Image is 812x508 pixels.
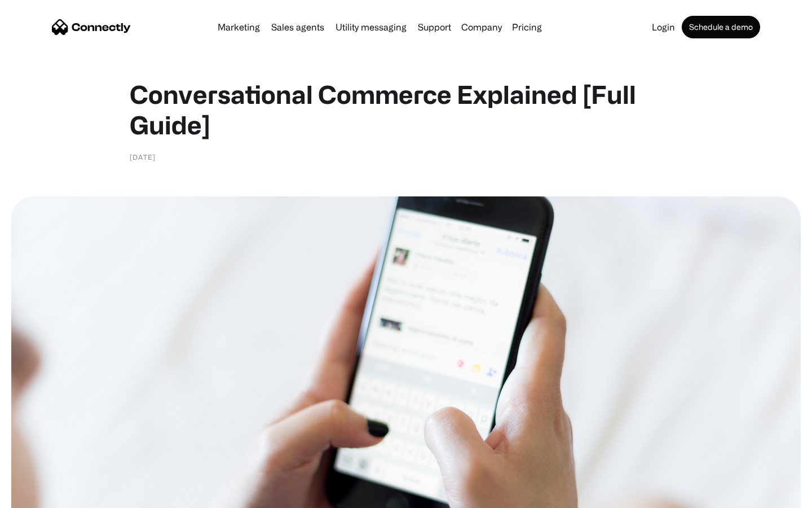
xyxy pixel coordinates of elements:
a: Marketing [213,23,264,32]
aside: Language selected: English [11,488,68,504]
a: Utility messaging [331,23,411,32]
div: [DATE] [130,151,156,163]
a: Support [413,23,456,32]
ul: Language list [23,488,68,504]
div: Company [461,19,502,35]
h1: Conversational Commerce Explained [Full Guide] [130,79,682,140]
a: Schedule a demo [682,16,760,38]
a: Sales agents [267,23,329,32]
a: Pricing [507,23,546,32]
a: Login [647,23,679,32]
